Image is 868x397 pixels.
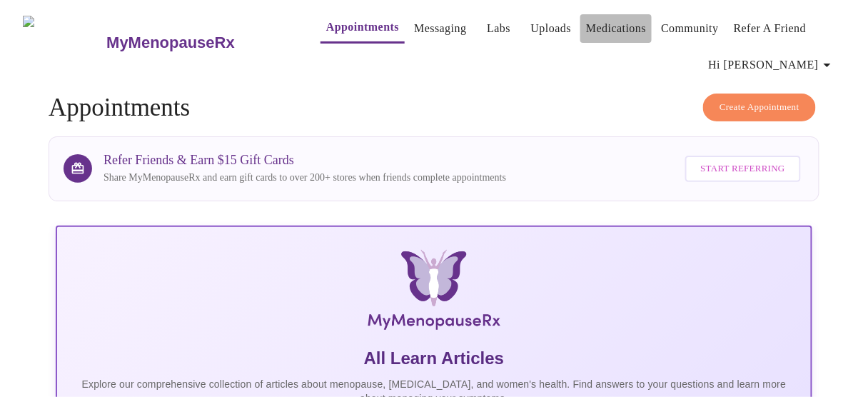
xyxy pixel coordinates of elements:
[104,153,506,168] h3: Refer Friends & Earn $15 Gift Cards
[682,149,804,189] a: Start Referring
[414,19,466,39] a: Messaging
[326,17,399,37] a: Appointments
[476,14,522,43] button: Labs
[580,14,652,43] button: Medications
[69,347,799,370] h5: All Learn Articles
[487,19,510,39] a: Labs
[728,14,812,43] button: Refer a Friend
[703,94,816,121] button: Create Appointment
[720,99,799,116] span: Create Appointment
[685,156,801,182] button: Start Referring
[661,19,719,39] a: Community
[49,94,819,122] h4: Appointments
[23,16,105,69] img: MyMenopauseRx Logo
[709,55,836,75] span: Hi [PERSON_NAME]
[701,161,785,177] span: Start Referring
[531,19,572,39] a: Uploads
[105,18,292,68] a: MyMenopauseRx
[182,250,686,336] img: MyMenopauseRx Logo
[525,14,577,43] button: Uploads
[408,14,472,43] button: Messaging
[703,51,842,79] button: Hi [PERSON_NAME]
[104,171,506,185] p: Share MyMenopauseRx and earn gift cards to over 200+ stores when friends complete appointments
[655,14,725,43] button: Community
[586,19,646,39] a: Medications
[321,13,405,44] button: Appointments
[106,34,235,52] h3: MyMenopauseRx
[734,19,807,39] a: Refer a Friend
